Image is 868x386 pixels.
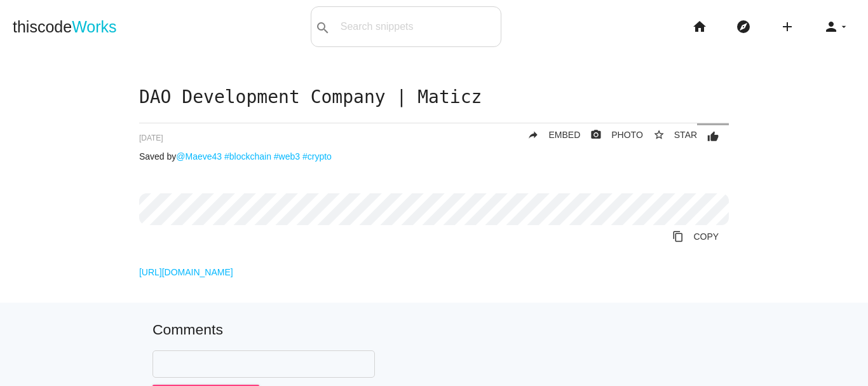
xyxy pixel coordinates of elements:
[662,225,729,248] a: Copy to Clipboard
[315,8,330,48] i: search
[72,18,116,36] span: Works
[824,6,839,47] i: person
[311,7,334,46] button: search
[334,13,501,40] input: Search snippets
[527,123,539,146] i: reply
[139,88,729,107] h1: DAO Development Company | Maticz
[643,123,697,146] button: star_borderSTAR
[697,125,729,148] button: thumb_up
[692,6,707,47] i: home
[224,151,271,162] a: #blockchain
[139,151,729,162] p: Saved by
[672,225,684,248] i: content_copy
[839,6,849,47] i: arrow_drop_down
[580,123,643,146] a: photo_cameraPHOTO
[153,322,715,338] h5: Comments
[590,123,602,146] i: photo_camera
[611,130,643,140] span: PHOTO
[548,130,580,140] span: EMBED
[13,6,117,47] a: thiscodeWorks
[274,151,300,162] a: #web3
[674,130,697,140] span: STAR
[517,123,580,146] a: replyEMBED
[707,125,719,148] i: thumb_up
[139,267,233,277] a: [URL][DOMAIN_NAME]
[736,6,751,47] i: explore
[139,134,163,142] span: [DATE]
[653,123,665,146] i: star_border
[302,151,332,162] a: #crypto
[176,151,222,162] a: @Maeve43
[780,6,795,47] i: add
